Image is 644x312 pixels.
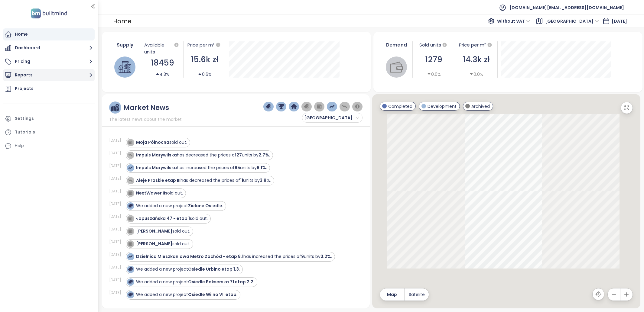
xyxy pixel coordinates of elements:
[188,291,236,298] strong: Osiedle Wilno VII etap
[257,165,266,171] strong: 6.1%
[128,153,132,157] img: icon
[15,31,28,38] div: Home
[304,104,309,109] img: price-tag-grey.png
[380,288,404,301] button: Map
[128,178,132,182] img: icon
[278,104,284,109] img: trophy-dark-blue.png
[109,201,124,207] div: [DATE]
[390,61,403,73] img: wallet
[136,291,237,298] div: We added a new project .
[15,128,35,136] div: Tutorials
[471,103,490,110] span: Archived
[320,253,331,259] strong: 3.2%
[329,104,335,109] img: price-increases.png
[427,72,431,76] span: caret-down
[259,152,269,158] strong: 2.7%
[260,177,270,183] strong: 3.8%
[128,267,132,271] img: icon
[136,139,187,146] div: sold out.
[136,152,270,158] div: has decreased the prices of units by .
[3,69,95,81] button: Reports
[188,279,253,285] strong: Osiedle Bokserska 71 etap 2.2
[15,115,34,122] div: Settings
[136,215,208,222] div: sold out.
[187,41,214,49] div: Price per m²
[198,72,202,76] span: caret-up
[128,166,132,170] img: icon
[144,57,180,69] div: 18459
[3,113,95,125] a: Settings
[317,104,322,109] img: wallet-dark-grey.png
[136,203,223,209] div: We added a new project .
[497,17,530,26] span: Without VAT
[128,242,132,246] img: icon
[387,291,397,298] span: Map
[155,71,169,78] div: 4.3%
[136,177,271,184] div: has decreased the prices of units by .
[188,266,239,272] strong: Osiedle Urbino etap 1.3
[198,71,212,78] div: 0.6%
[301,253,304,259] strong: 9
[388,103,412,110] span: Completed
[109,163,124,169] div: [DATE]
[136,215,190,221] strong: Łopuszańska 47 - etap 1
[3,42,95,54] button: Dashboard
[3,28,95,40] a: Home
[136,241,172,247] strong: [PERSON_NAME]
[458,41,494,49] div: Price per m²
[109,239,124,245] div: [DATE]
[136,253,332,260] div: has increased the prices of units by .
[109,252,124,257] div: [DATE]
[136,241,190,247] div: sold out.
[428,103,457,110] span: Development
[112,41,138,48] div: Supply
[187,53,223,66] div: 15.6k zł
[409,291,425,298] span: Satelite
[136,152,177,158] strong: Impuls Marywilska
[136,228,190,234] div: sold out.
[109,290,124,295] div: [DATE]
[3,140,95,152] div: Help
[136,177,181,183] strong: Aleje Praskie etap III
[355,104,360,109] img: information-circle.png
[136,165,177,171] strong: Impuls Marywilska
[136,266,240,272] div: We added a new project .
[342,104,347,109] img: price-decreases.png
[109,277,124,283] div: [DATE]
[128,216,132,220] img: icon
[509,0,624,15] span: [DOMAIN_NAME][EMAIL_ADDRESS][DOMAIN_NAME]
[128,140,132,144] img: icon
[384,41,409,48] div: Demand
[136,190,165,196] strong: NextWawer II
[136,279,254,285] div: We added a new project .
[405,288,429,301] button: Satelite
[155,72,160,76] span: caret-up
[136,190,183,196] div: sold out.
[128,204,132,208] img: icon
[128,292,132,297] img: icon
[111,104,119,111] img: ruler
[113,16,132,27] div: Home
[109,138,124,143] div: [DATE]
[109,214,124,219] div: [DATE]
[123,104,169,111] div: Market News
[458,53,494,66] div: 14.3k zł
[416,53,452,66] div: 1279
[128,280,132,284] img: icon
[109,116,183,123] span: The latest news about the market.
[109,176,124,181] div: [DATE]
[29,7,69,20] img: logo
[291,104,297,109] img: home-dark-blue.png
[427,71,441,78] div: 0.0%
[469,72,473,76] span: caret-down
[304,113,359,122] span: Warszawa
[128,254,132,259] img: icon
[3,83,95,95] a: Projects
[136,165,267,171] div: has increased the prices of units by .
[144,41,180,55] div: Available units
[15,85,34,92] div: Projects
[128,191,132,195] img: icon
[109,265,124,270] div: [DATE]
[416,41,452,49] div: Sold units
[109,188,124,194] div: [DATE]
